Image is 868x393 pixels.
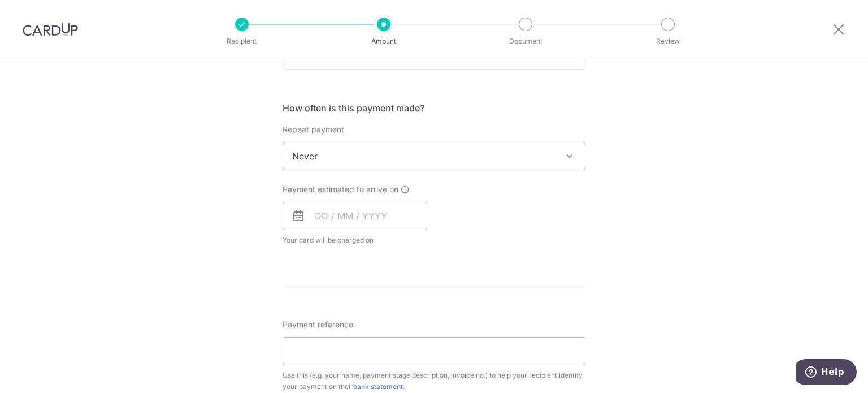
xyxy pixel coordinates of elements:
p: Review [626,36,710,47]
a: bank statement [353,382,403,391]
p: Amount [342,36,426,47]
div: Use this (e.g. your name, payment stage description, invoice no.) to help your recipient identify... [283,370,585,392]
input: DD / MM / YYYY [283,202,427,230]
p: Document [484,36,567,47]
span: Payment estimated to arrive on [283,184,398,195]
span: Your card will be charged on [283,235,427,246]
span: Never [283,142,585,170]
h5: How often is this payment made? [283,101,585,115]
img: CardUp [23,23,78,36]
span: Never [283,142,585,170]
label: Repeat payment [283,124,344,135]
iframe: Opens a widget where you can find more information [796,359,857,387]
p: Recipient [200,36,284,47]
span: Payment reference [283,319,353,330]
